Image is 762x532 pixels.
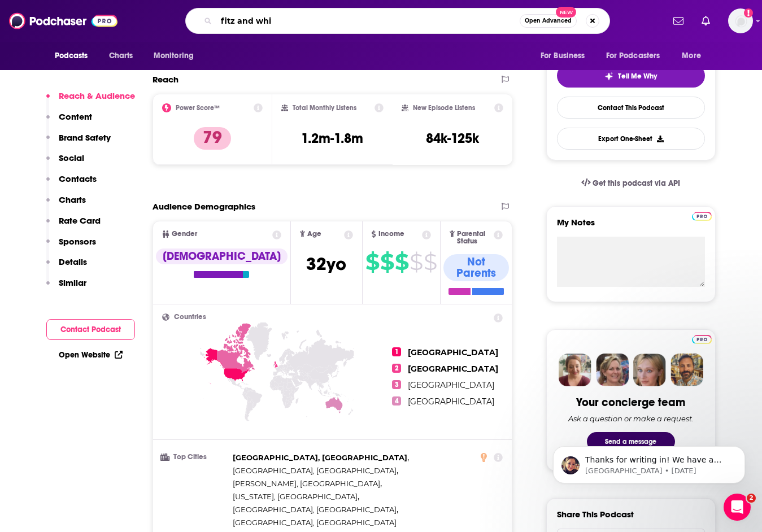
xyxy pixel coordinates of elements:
[59,111,92,122] p: Content
[606,48,660,64] span: For Podcasters
[46,194,86,215] button: Charts
[410,253,423,271] span: $
[153,201,255,212] h2: Audience Demographics
[59,132,111,143] p: Brand Safety
[233,490,359,503] span: ,
[233,479,380,488] span: [PERSON_NAME], [GEOGRAPHIC_DATA]
[669,11,688,30] a: Show notifications dropdown
[413,104,475,112] h2: New Episode Listens
[59,173,97,184] p: Contacts
[233,466,397,475] span: [GEOGRAPHIC_DATA], [GEOGRAPHIC_DATA]
[46,152,84,173] button: Social
[59,277,86,288] p: Similar
[557,97,705,119] a: Contact This Podcast
[557,64,705,88] button: tell me why sparkleTell Me Why
[46,256,87,277] button: Details
[102,45,140,67] a: Charts
[176,104,220,112] h2: Power Score™
[174,313,206,321] span: Countries
[593,178,680,188] span: Get this podcast via API
[233,477,382,490] span: ,
[692,335,712,344] img: Podchaser Pro
[293,104,356,112] h2: Total Monthly Listens
[443,254,510,281] div: Not Parents
[185,8,610,34] div: Search podcasts, credits, & more...
[559,354,591,386] img: Sydney Profile
[426,130,479,147] h3: 84k-125k
[46,90,135,111] button: Reach & Audience
[194,127,231,150] p: 79
[46,173,97,194] button: Contacts
[408,364,498,374] span: [GEOGRAPHIC_DATA]
[457,230,492,245] span: Parental Status
[47,45,103,67] button: open menu
[9,10,117,32] a: Podchaser - Follow, Share and Rate Podcasts
[618,72,657,81] span: Tell Me Why
[365,253,379,271] span: $
[568,414,694,423] div: Ask a question or make a request.
[59,90,135,101] p: Reach & Audience
[46,111,92,132] button: Content
[162,453,228,461] h3: Top Cities
[46,319,135,340] button: Contact Podcast
[682,48,701,64] span: More
[59,236,96,247] p: Sponsors
[604,72,613,81] img: tell me why sparkle
[744,8,753,18] svg: Add a profile image
[55,48,88,64] span: Podcasts
[59,194,86,205] p: Charts
[153,74,178,85] h2: Reach
[301,130,363,147] h3: 1.2m-1.8m
[233,453,407,462] span: [GEOGRAPHIC_DATA], [GEOGRAPHIC_DATA]
[392,380,401,389] span: 3
[46,236,96,257] button: Sponsors
[216,12,520,30] input: Search podcasts, credits, & more...
[395,253,408,271] span: $
[154,48,194,64] span: Monitoring
[49,33,188,98] span: Thanks for writing in! We have a video that can show you how to build and export a list: Podchase...
[392,396,401,405] span: 4
[59,152,84,163] p: Social
[572,169,690,197] a: Get this podcast via API
[233,451,409,464] span: ,
[533,45,599,67] button: open menu
[408,347,498,357] span: [GEOGRAPHIC_DATA]
[172,230,197,238] span: Gender
[233,518,397,527] span: [GEOGRAPHIC_DATA], [GEOGRAPHIC_DATA]
[378,230,404,238] span: Income
[633,354,666,386] img: Jules Profile
[692,212,712,221] img: Podchaser Pro
[728,8,753,33] span: Logged in as rowan.sullivan
[146,45,208,67] button: open menu
[536,422,762,502] iframe: Intercom notifications message
[233,464,398,477] span: ,
[692,333,712,344] a: Pro website
[380,253,394,271] span: $
[424,253,437,271] span: $
[692,210,712,221] a: Pro website
[697,11,715,30] a: Show notifications dropdown
[233,492,358,501] span: [US_STATE], [GEOGRAPHIC_DATA]
[576,395,685,409] div: Your concierge team
[59,256,87,267] p: Details
[670,354,703,386] img: Jon Profile
[59,215,101,226] p: Rate Card
[156,248,288,264] div: [DEMOGRAPHIC_DATA]
[392,347,401,356] span: 1
[59,350,123,360] a: Open Website
[525,18,572,24] span: Open Advanced
[556,7,576,18] span: New
[233,505,397,514] span: [GEOGRAPHIC_DATA], [GEOGRAPHIC_DATA]
[408,380,494,390] span: [GEOGRAPHIC_DATA]
[557,509,634,520] h3: Share This Podcast
[392,364,401,373] span: 2
[109,48,133,64] span: Charts
[599,45,677,67] button: open menu
[46,215,101,236] button: Rate Card
[520,14,577,28] button: Open AdvancedNew
[674,45,715,67] button: open menu
[728,8,753,33] button: Show profile menu
[724,494,751,521] iframe: Intercom live chat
